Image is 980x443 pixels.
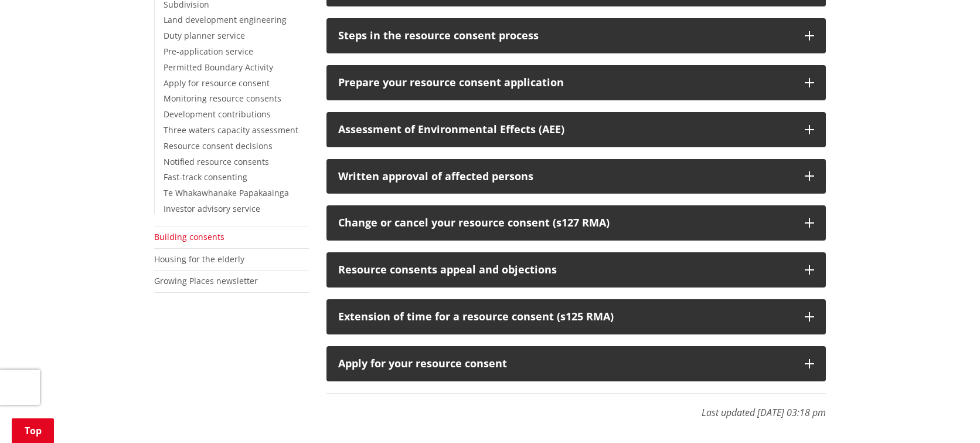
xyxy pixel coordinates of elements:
button: Prepare your resource consent application [326,65,826,100]
button: Change or cancel your resource consent (s127 RMA) [326,205,826,241]
a: Notified resource consents [164,156,269,167]
a: Development contributions [164,109,271,120]
a: Top [12,418,54,443]
button: Steps in the resource consent process [326,18,826,53]
div: Written approval of affected persons [338,171,793,182]
a: Fast-track consenting [164,171,247,182]
div: Extension of time for a resource consent (s125 RMA) [338,311,793,323]
a: Building consents [154,231,224,242]
a: Pre-application service [164,46,253,57]
a: Investor advisory service [164,203,260,214]
a: Growing Places newsletter [154,275,258,286]
a: Monitoring resource consents [164,93,281,104]
button: Extension of time for a resource consent (s125 RMA) [326,299,826,334]
div: Steps in the resource consent process [338,30,793,42]
a: Apply for resource consent [164,77,270,89]
a: Resource consent decisions [164,140,273,151]
a: Duty planner service [164,30,245,41]
a: Land development engineering [164,14,287,25]
iframe: Messenger Launcher [926,394,968,436]
button: Assessment of Environmental Effects (AEE) [326,112,826,147]
button: Written approval of affected persons [326,159,826,194]
button: Resource consents appeal and objections [326,252,826,288]
a: Three waters capacity assessment [164,124,298,136]
div: Resource consents appeal and objections [338,264,793,276]
a: Te Whakawhanake Papakaainga [164,187,289,198]
div: Change or cancel your resource consent (s127 RMA) [338,217,793,229]
a: Permitted Boundary Activity [164,62,273,73]
p: Last updated [DATE] 03:18 pm [326,393,826,420]
a: Housing for the elderly [154,253,244,265]
div: Apply for your resource consent [338,358,793,370]
div: Assessment of Environmental Effects (AEE) [338,124,793,136]
button: Apply for your resource consent [326,346,826,381]
div: Prepare your resource consent application [338,77,793,89]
